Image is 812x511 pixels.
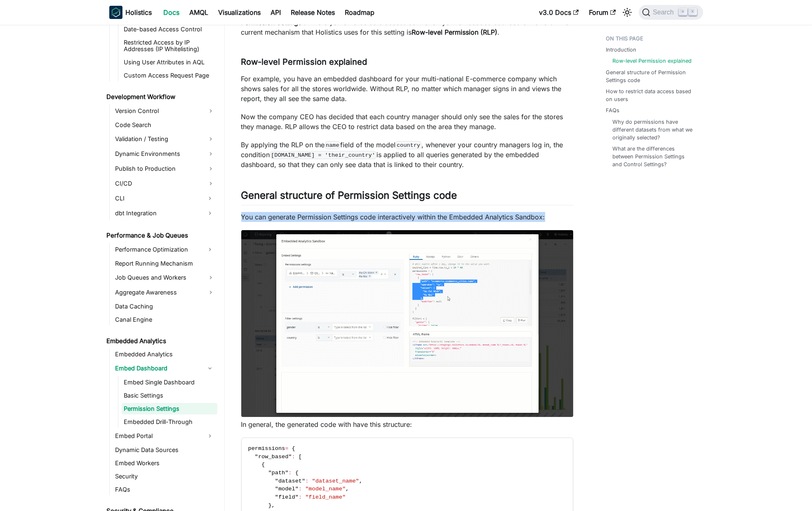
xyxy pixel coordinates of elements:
[272,502,275,509] span: ,
[270,151,377,159] code: [DOMAIN_NAME] = 'their_country'
[305,486,346,492] span: "model_name"
[255,454,292,460] span: "row_based"
[275,494,299,500] span: "field"
[122,377,217,388] a: Embed Single Dashboard
[299,494,302,500] span: :
[241,230,573,417] img: Permission Settings
[113,104,217,118] a: Version Control
[305,494,346,500] span: "field_name"
[101,25,225,511] nav: Docs sidebar
[241,57,573,67] h3: Row-level Permission explained
[202,207,217,220] button: Expand sidebar category 'dbt Integration'
[202,243,217,256] button: Expand sidebar category 'Performance Optimization'
[292,445,295,452] span: {
[122,403,217,414] a: Permission Settings
[113,444,217,456] a: Dynamic Data Sources
[113,192,202,205] a: CLI
[275,486,299,492] span: "model"
[295,470,299,476] span: {
[292,454,295,460] span: :
[122,70,217,81] a: Custom Access Request Page
[412,28,498,36] strong: Row-level Permission (RLP)
[122,416,217,428] a: Embedded Drill-Through
[185,6,214,19] a: AMQL
[606,46,637,54] a: Introduction
[241,419,573,429] p: In general, the generated code with have this structure:
[126,7,152,17] b: Holistics
[621,6,634,19] button: Switch between dark and light mode (currently light mode)
[122,390,217,401] a: Basic Settings
[202,192,217,205] button: Expand sidebar category 'CLI'
[340,6,380,19] a: Roadmap
[689,8,697,16] kbd: K
[241,74,573,104] p: For example, you have an embedded dashboard for your multi-national E-commerce company which show...
[113,162,217,175] a: Publish to Production
[395,141,421,149] code: country
[268,502,271,509] span: }
[202,362,217,375] button: Collapse sidebar category 'Embed Dashboard'
[241,189,573,205] h2: General structure of Permission Settings code
[113,258,217,269] a: Report Running Mechanism
[261,462,265,468] span: {
[113,243,202,256] a: Performance Optimization
[346,486,349,492] span: ,
[113,457,217,469] a: Embed Workers
[534,6,584,19] a: v3.0 Docs
[312,478,359,484] span: "dataset_name"
[104,91,217,103] a: Development Workflow
[286,6,340,19] a: Release Notes
[288,470,292,476] span: :
[113,177,217,190] a: CI/CD
[122,37,217,55] a: Restricted Access by IP Addresses (IP Whitelisting)
[113,471,217,482] a: Security
[639,5,703,20] button: Search (Command+K)
[241,140,573,170] p: By applying the RLP on the field of the model , whenever your country managers log in, the condit...
[650,9,679,16] span: Search
[113,484,217,495] a: FAQs
[202,429,217,443] button: Expand sidebar category 'Embed Portal'
[285,445,288,452] span: =
[241,212,573,222] p: You can generate Permission Settings code interactively within the Embedded Analytics Sandbox:
[679,8,687,16] kbd: ⌘
[122,24,217,35] a: Date-based Access Control
[113,362,202,375] a: Embed Dashboard
[266,6,286,19] a: API
[122,57,217,68] a: Using User Attributes in AQL
[113,119,217,131] a: Code Search
[113,429,202,443] a: Embed Portal
[241,17,573,37] p: is where you enforce data access control on your embedded dashboard viewers. The current mechanis...
[109,6,122,19] img: Holistics
[113,301,217,312] a: Data Caching
[113,314,217,325] a: Canal Engine
[159,6,185,19] a: Docs
[113,147,217,160] a: Dynamic Environments
[109,6,152,19] a: HolisticsHolistics
[606,68,698,84] a: General structure of Permission Settings code
[584,6,621,19] a: Forum
[241,112,573,132] p: Now the company CEO has decided that each country manager should only see the sales for the store...
[305,478,308,484] span: :
[113,286,217,299] a: Aggregate Awareness
[613,118,695,142] a: Why do permissions have different datasets from what we originally selected?
[104,335,217,347] a: Embedded Analytics
[359,478,362,484] span: ,
[606,87,698,103] a: How to restrict data access based on users
[214,6,266,19] a: Visualizations
[113,271,217,284] a: Job Queues and Workers
[613,57,692,65] a: Row-level Permission explained
[104,230,217,241] a: Performance & Job Queues
[113,132,217,146] a: Validation / Testing
[268,470,288,476] span: "path"
[325,141,341,149] code: name
[113,349,217,360] a: Embedded Analytics
[275,478,305,484] span: "dataset"
[606,106,620,114] a: FAQs
[113,207,202,220] a: dbt Integration
[248,445,285,452] span: permissions
[299,486,302,492] span: :
[613,145,695,169] a: What are the differences between Permission Settings and Control Settings?
[299,454,302,460] span: [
